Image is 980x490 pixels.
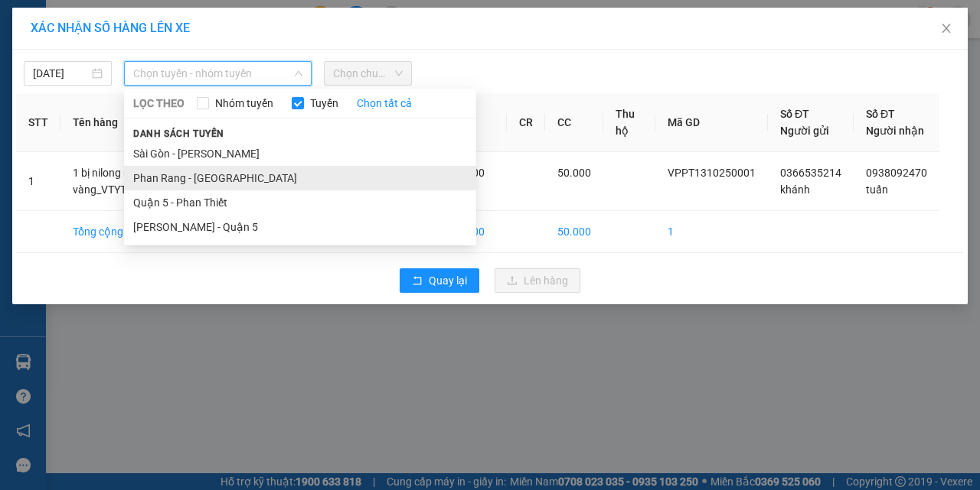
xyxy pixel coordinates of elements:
span: close [940,22,952,34]
b: [DOMAIN_NAME] [129,58,211,70]
a: Chọn tất cả [357,95,412,112]
span: Chọn tuyến - nhóm tuyến [133,62,302,85]
td: 1 bị nilong màu vàng_VTYT [60,152,180,211]
span: khánh [780,183,810,196]
td: 50.000 [545,211,603,253]
td: Tổng cộng [60,211,180,253]
li: Phan Rang - [GEOGRAPHIC_DATA] [124,166,476,190]
th: Mã GD [655,93,768,152]
th: CC [545,93,603,152]
span: Chọn chuyến [333,62,403,85]
th: CR [507,93,545,152]
li: Sài Gòn - [PERSON_NAME] [124,141,476,166]
span: Tuyến [304,95,345,112]
img: logo.jpg [166,19,203,56]
span: Nhóm tuyến [209,95,279,112]
th: Thu hộ [603,93,655,152]
li: (c) 2017 [129,73,211,92]
span: XÁC NHẬN SỐ HÀNG LÊN XE [31,21,190,35]
li: [PERSON_NAME] - Quận 5 [124,215,476,239]
span: Quay lại [429,272,467,289]
span: LỌC THEO [133,95,185,112]
span: Người nhận [866,125,924,137]
span: 50.000 [557,167,591,179]
b: [PERSON_NAME] [19,99,87,170]
button: Close [925,8,968,50]
input: 13/10/2025 [33,65,89,82]
span: down [294,69,303,78]
span: VPPT1310250001 [668,167,756,179]
span: 0938092470 [866,167,927,179]
span: tuấn [866,183,888,196]
th: STT [16,93,60,152]
td: 1 [655,211,768,253]
li: Quận 5 - Phan Thiết [124,190,476,215]
b: Gửi khách hàng [94,22,152,94]
td: 1 [16,152,60,211]
button: rollbackQuay lại [400,268,479,293]
span: Số ĐT [780,108,809,120]
span: 0366535214 [780,167,841,179]
span: Danh sách tuyến [124,127,234,141]
span: rollback [412,275,423,287]
span: Số ĐT [866,108,895,120]
button: uploadLên hàng [495,268,580,293]
span: Người gửi [780,125,829,137]
th: Tên hàng [60,93,180,152]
